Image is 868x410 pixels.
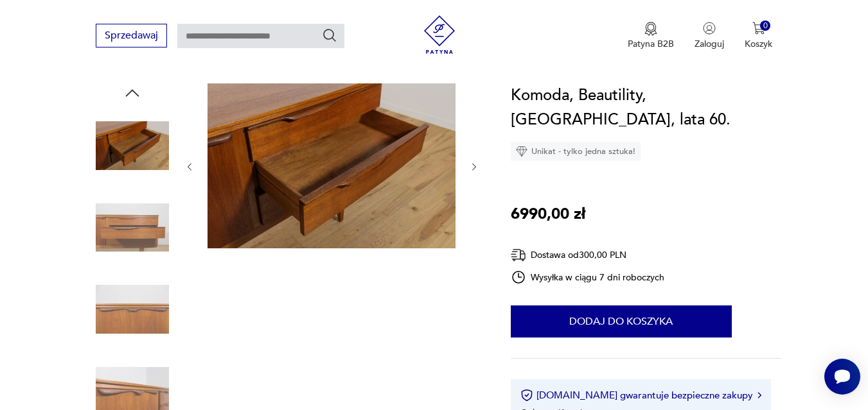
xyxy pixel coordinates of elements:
a: Sprzedawaj [96,32,167,41]
button: Patyna B2B [628,22,674,50]
button: Dodaj do koszyka [511,305,732,337]
p: 6990,00 zł [511,202,585,226]
button: Sprzedawaj [96,24,167,47]
h1: Komoda, Beautility, [GEOGRAPHIC_DATA], lata 60. [511,83,782,132]
button: [DOMAIN_NAME] gwarantuje bezpieczne zakupy [520,389,761,402]
img: Ikonka użytkownika [703,22,716,35]
a: Ikona medaluPatyna B2B [628,22,674,50]
div: 0 [760,21,771,31]
p: Koszyk [745,38,772,50]
button: 0Koszyk [745,22,772,50]
img: Zdjęcie produktu Komoda, Beautility, Wielka Brytania, lata 60. [96,109,169,182]
img: Ikona certyfikatu [520,389,533,402]
button: Szukaj [322,28,337,43]
div: Wysyłka w ciągu 7 dni roboczych [511,269,665,285]
img: Ikona koszyka [752,22,765,35]
iframe: Smartsupp widget button [824,359,860,395]
img: Patyna - sklep z meblami i dekoracjami vintage [420,15,459,54]
img: Ikona dostawy [511,247,526,263]
img: Ikona medalu [644,22,657,36]
p: Patyna B2B [628,38,674,50]
div: Dostawa od 300,00 PLN [511,247,665,263]
img: Zdjęcie produktu Komoda, Beautility, Wielka Brytania, lata 60. [96,273,169,346]
img: Ikona strzałki w prawo [757,392,761,398]
img: Zdjęcie produktu Komoda, Beautility, Wielka Brytania, lata 60. [96,191,169,264]
img: Zdjęcie produktu Komoda, Beautility, Wielka Brytania, lata 60. [208,83,456,248]
p: Zaloguj [695,38,724,50]
img: Ikona diamentu [516,146,527,157]
button: Zaloguj [695,22,724,50]
div: Unikat - tylko jedna sztuka! [511,142,641,161]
